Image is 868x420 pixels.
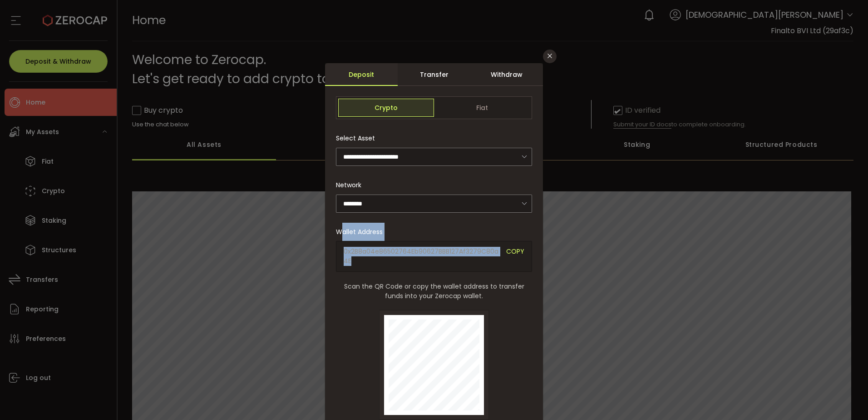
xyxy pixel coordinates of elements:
[665,55,868,420] iframe: Chat Widget
[398,63,470,86] div: Transfer
[336,227,388,236] label: Wallet Address
[338,99,434,117] span: Crypto
[325,63,398,86] div: Deposit
[336,180,367,190] label: Network
[344,247,499,266] span: 0x2B8a04e86502764Eb90627BBB127Af3279C80a4E
[506,247,524,266] span: COPY
[434,99,530,117] span: Fiat
[470,63,543,86] div: Withdraw
[336,134,380,143] label: Select Asset
[336,282,532,301] span: Scan the QR Code or copy the wallet address to transfer funds into your Zerocap wallet.
[543,50,557,63] button: Close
